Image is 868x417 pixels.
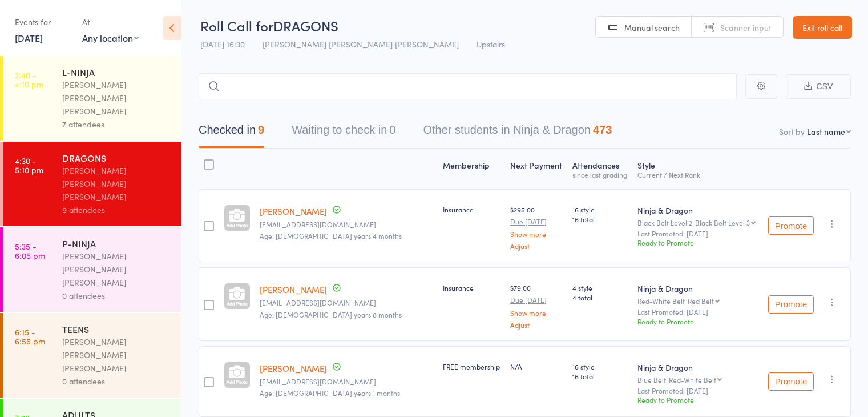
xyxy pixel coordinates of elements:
div: Blue Belt [637,376,758,383]
div: Black Belt Level 2 [637,219,758,226]
div: since last grading [572,171,628,178]
a: [DATE] [15,31,43,44]
div: FREE membership [443,362,501,371]
div: DRAGONS [62,151,171,164]
div: $295.00 [510,205,563,250]
span: Age: [DEMOGRAPHIC_DATA] years 4 months [260,231,402,240]
small: dbegenr@gmail.com [260,220,434,228]
span: Manual search [624,22,680,33]
span: DRAGONS [273,16,338,35]
button: Other students in Ninja & Dragon473 [423,118,612,148]
div: Ninja & Dragon [637,283,758,294]
div: Red Belt [688,297,714,304]
a: 3:40 -4:10 pmL-NINJA[PERSON_NAME] [PERSON_NAME] [PERSON_NAME]7 attendees [3,56,181,141]
a: 5:35 -6:05 pmP-NINJA[PERSON_NAME] [PERSON_NAME] [PERSON_NAME]0 attendees [3,227,181,312]
div: Events for [15,13,71,31]
span: Scanner input [720,22,772,33]
div: [PERSON_NAME] [PERSON_NAME] [PERSON_NAME] [62,164,171,203]
div: [PERSON_NAME] [PERSON_NAME] [PERSON_NAME] [62,335,171,375]
input: Search by name [199,73,737,99]
div: [PERSON_NAME] [PERSON_NAME] [PERSON_NAME] [62,250,171,289]
a: Show more [510,309,563,316]
div: 0 [389,123,395,136]
span: 4 style [572,283,628,292]
div: Black Belt Level 3 [695,219,750,226]
button: Promote [768,216,814,235]
a: [PERSON_NAME] [260,283,327,295]
div: Insurance [443,283,501,292]
small: Last Promoted: [DATE] [637,230,758,238]
time: 4:30 - 5:10 pm [15,156,43,174]
div: Next Payment [506,154,568,184]
div: 7 attendees [62,118,171,131]
div: Ready to Promote [637,316,758,326]
span: 16 total [572,371,628,381]
div: Style [633,154,762,184]
div: 0 attendees [62,375,171,388]
div: 9 attendees [62,203,171,216]
div: Any location [82,31,139,44]
time: 6:15 - 6:55 pm [15,327,45,346]
span: 16 style [572,362,628,371]
div: Last name [807,126,845,137]
div: Red-White Belt [669,376,716,383]
a: 4:30 -5:10 pmDRAGONS[PERSON_NAME] [PERSON_NAME] [PERSON_NAME]9 attendees [3,142,181,226]
label: Sort by [779,126,805,137]
div: P-NINJA [62,237,171,250]
div: 9 [258,123,264,136]
div: TEENS [62,323,171,335]
a: Adjust [510,321,563,328]
small: khansehba@hotmail.com [260,378,434,386]
span: [PERSON_NAME] [PERSON_NAME] [PERSON_NAME] [263,38,459,50]
div: At [82,13,139,31]
button: Promote [768,372,814,391]
span: [DATE] 16:30 [200,38,245,50]
small: Due [DATE] [510,296,563,304]
div: L-NINJA [62,66,171,78]
button: CSV [786,74,851,99]
button: Promote [768,295,814,314]
span: 16 total [572,214,628,224]
div: Ready to Promote [637,395,758,404]
div: Current / Next Rank [637,171,758,178]
div: Membership [438,154,506,184]
a: [PERSON_NAME] [260,362,327,374]
div: 0 attendees [62,289,171,302]
span: Roll Call for [200,16,273,35]
a: 6:15 -6:55 pmTEENS[PERSON_NAME] [PERSON_NAME] [PERSON_NAME]0 attendees [3,313,181,398]
button: Checked in9 [199,118,264,148]
div: Ninja & Dragon [637,362,758,373]
div: Ready to Promote [637,238,758,247]
a: [PERSON_NAME] [260,205,327,217]
div: N/A [510,362,563,371]
time: 3:40 - 4:10 pm [15,70,43,89]
span: 4 total [572,292,628,302]
span: Age: [DEMOGRAPHIC_DATA] years 8 months [260,310,402,319]
span: 16 style [572,205,628,214]
a: Adjust [510,242,563,250]
div: Ninja & Dragon [637,205,758,216]
time: 5:35 - 6:05 pm [15,242,45,260]
div: 473 [593,123,612,136]
div: Insurance [443,205,501,214]
span: Upstairs [477,38,505,50]
div: [PERSON_NAME] [PERSON_NAME] [PERSON_NAME] [62,78,171,118]
small: Last Promoted: [DATE] [637,387,758,395]
span: Age: [DEMOGRAPHIC_DATA] years 1 months [260,388,400,398]
a: Show more [510,230,563,238]
div: Red-White Belt [637,297,758,304]
a: Exit roll call [793,16,852,39]
small: Due [DATE] [510,218,563,226]
button: Waiting to check in0 [292,118,395,148]
div: $79.00 [510,283,563,328]
div: Atten­dances [568,154,633,184]
small: ksdrjy@gmail.com [260,299,434,307]
small: Last Promoted: [DATE] [637,308,758,316]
